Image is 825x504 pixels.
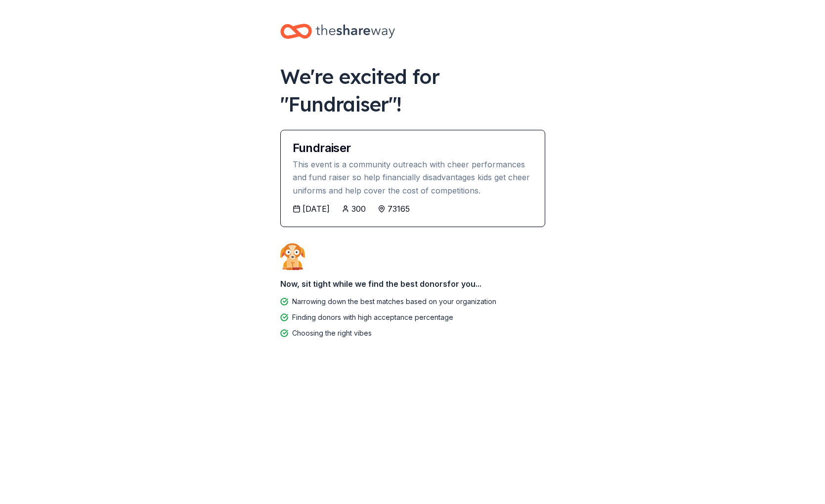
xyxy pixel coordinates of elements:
img: Dog waiting patiently [280,243,305,270]
div: This event is a community outreach with cheer performances and fund raiser so help financially di... [293,158,533,197]
div: We're excited for " Fundraiser "! [280,63,545,118]
div: [DATE] [303,203,330,215]
div: Finding donors with high acceptance percentage [292,311,453,323]
div: 73165 [388,203,410,215]
div: Fundraiser [293,142,533,154]
div: Choosing the right vibes [292,327,372,339]
div: 300 [351,203,366,215]
div: Now, sit tight while we find the best donors for you... [280,274,545,294]
div: Narrowing down the best matches based on your organization [292,296,496,308]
